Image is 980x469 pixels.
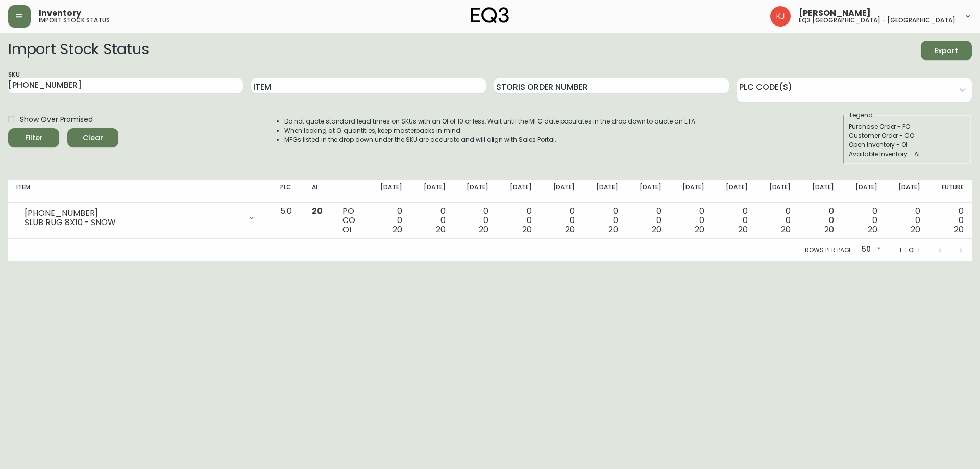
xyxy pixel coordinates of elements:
span: 20 [393,224,402,235]
th: Future [928,180,972,203]
div: 0 0 [419,207,446,234]
div: Available Inventory - AI [849,150,965,159]
button: Export [921,41,972,60]
div: 0 0 [850,207,877,234]
span: 20 [911,224,920,235]
span: 20 [954,224,964,235]
h5: eq3 [GEOGRAPHIC_DATA] - [GEOGRAPHIC_DATA] [799,17,955,23]
div: 0 0 [461,207,488,234]
div: Customer Order - CO [849,131,965,140]
th: AI [304,180,334,203]
div: 0 0 [591,207,618,234]
div: 0 0 [894,207,921,234]
th: [DATE] [842,180,886,203]
div: 0 0 [937,207,964,234]
span: 20 [652,224,661,235]
th: [DATE] [540,180,583,203]
span: 20 [695,224,704,235]
th: [DATE] [626,180,670,203]
p: 1-1 of 1 [899,245,920,255]
div: [PHONE_NUMBER] [24,209,241,218]
li: When looking at OI quantities, keep masterpacks in mind. [284,126,697,135]
div: 50 [857,241,883,258]
img: logo [471,7,509,23]
th: Item [8,180,272,203]
th: [DATE] [886,180,929,203]
button: Filter [8,128,59,147]
th: [DATE] [453,180,497,203]
th: [DATE] [799,180,842,203]
span: 20 [824,224,834,235]
th: [DATE] [670,180,713,203]
div: 0 0 [634,207,661,234]
div: 0 0 [678,207,705,234]
div: 0 0 [505,207,532,234]
div: SLUB RUG 8X10 - SNOW [24,218,241,227]
li: MFGs listed in the drop down under the SKU are accurate and will align with Sales Portal. [284,135,697,144]
td: 5.0 [272,203,304,239]
div: [PHONE_NUMBER]SLUB RUG 8X10 - SNOW [16,207,264,229]
h2: Import Stock Status [8,41,149,60]
th: [DATE] [583,180,626,203]
img: 24a625d34e264d2520941288c4a55f8e [770,6,791,27]
span: Clear [76,132,110,144]
th: [DATE] [410,180,454,203]
span: OI [342,224,351,235]
span: 20 [436,224,446,235]
span: 20 [738,224,748,235]
h5: import stock status [39,17,110,23]
th: [DATE] [713,180,756,203]
div: Open Inventory - OI [849,140,965,150]
span: 20 [312,205,323,217]
span: 20 [522,224,532,235]
div: 0 0 [764,207,791,234]
span: 20 [781,224,791,235]
div: 0 0 [548,207,575,234]
p: Rows per page: [805,245,853,255]
div: 0 0 [807,207,834,234]
div: PO CO [342,207,359,234]
th: [DATE] [497,180,540,203]
div: 0 0 [375,207,402,234]
span: 20 [868,224,877,235]
div: Purchase Order - PO [849,122,965,131]
div: 0 0 [721,207,748,234]
th: [DATE] [367,180,410,203]
th: PLC [272,180,304,203]
span: 20 [608,224,618,235]
li: Do not quote standard lead times on SKUs with an OI of 10 or less. Wait until the MFG date popula... [284,117,697,126]
span: Export [929,44,964,57]
span: [PERSON_NAME] [799,9,871,17]
legend: Legend [849,111,874,120]
button: Clear [67,128,118,147]
span: Inventory [39,9,81,17]
th: [DATE] [756,180,799,203]
span: 20 [479,224,488,235]
span: 20 [565,224,575,235]
span: Show Over Promised [20,114,93,125]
